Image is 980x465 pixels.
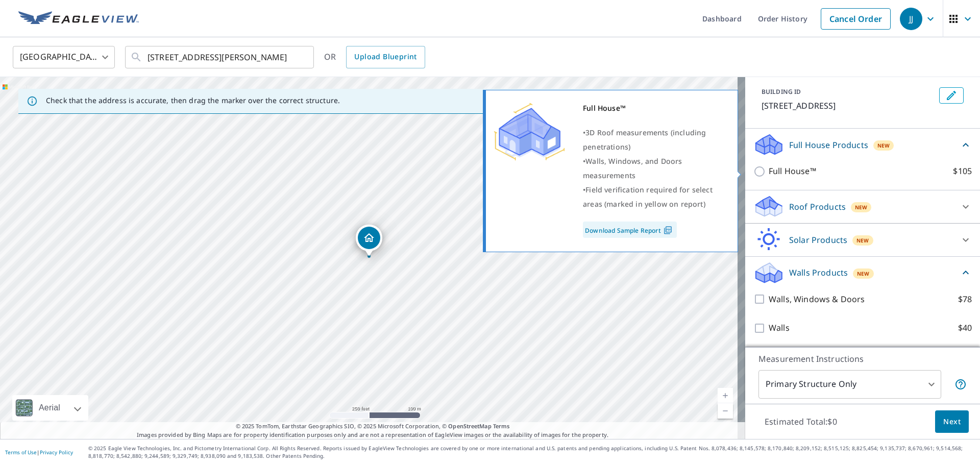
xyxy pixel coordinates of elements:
[943,415,961,428] span: Next
[718,403,733,419] a: Current Level 17, Zoom Out
[5,449,73,455] p: |
[324,46,425,68] div: OR
[856,236,869,244] span: New
[18,11,139,27] img: EV Logo
[661,226,675,235] img: Pdf Icon
[583,156,682,180] span: Walls, Windows, and Doors measurements
[493,422,510,430] a: Terms
[769,165,816,178] p: Full House™
[148,43,293,71] input: Search by address or latitude-longitude
[583,154,725,183] div: •
[583,183,725,211] div: •
[448,422,491,430] a: OpenStreetMap
[354,51,416,63] span: Upload Blueprint
[494,101,565,162] img: Premium
[583,185,713,209] span: Field verification required for select areas (marked in yellow on report)
[5,449,37,456] a: Terms of Use
[935,410,969,433] button: Next
[13,43,115,71] div: [GEOGRAPHIC_DATA]
[769,322,790,334] p: Walls
[753,133,972,157] div: Full House ProductsNew
[954,378,967,390] span: Your report will include only the primary structure on the property. For example, a detached gara...
[753,261,972,285] div: Walls ProductsNew
[789,139,868,151] p: Full House Products
[753,194,972,219] div: Roof ProductsNew
[356,225,382,256] div: Dropped pin, building 1, Residential property, 2666 Primrose Dr Richardson, TX 75082
[762,87,801,96] p: BUILDING ID
[958,293,972,306] p: $78
[758,353,967,365] p: Measurement Instructions
[583,222,677,238] a: Download Sample Report
[346,46,425,68] a: Upload Blueprint
[789,234,847,246] p: Solar Products
[789,201,846,213] p: Roof Products
[40,449,73,456] a: Privacy Policy
[857,270,870,278] span: New
[583,101,725,115] div: Full House™
[821,8,891,30] a: Cancel Order
[583,128,706,152] span: 3D Roof measurements (including penetrations)
[900,8,922,30] div: JJ
[769,293,865,306] p: Walls, Windows & Doors
[718,388,733,403] a: Current Level 17, Zoom In
[953,165,972,178] p: $105
[758,370,941,399] div: Primary Structure Only
[753,228,972,252] div: Solar ProductsNew
[789,266,848,279] p: Walls Products
[583,126,725,154] div: •
[958,322,972,334] p: $40
[46,96,340,105] p: Check that the address is accurate, then drag the marker over the correct structure.
[877,141,890,150] span: New
[88,445,975,460] p: © 2025 Eagle View Technologies, Inc. and Pictometry International Corp. All Rights Reserved. Repo...
[756,410,845,433] p: Estimated Total: $0
[855,203,868,211] span: New
[939,87,964,104] button: Edit building 1
[762,100,935,112] p: [STREET_ADDRESS]
[36,395,63,421] div: Aerial
[236,422,510,431] span: © 2025 TomTom, Earthstar Geographics SIO, © 2025 Microsoft Corporation, ©
[12,395,88,421] div: Aerial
